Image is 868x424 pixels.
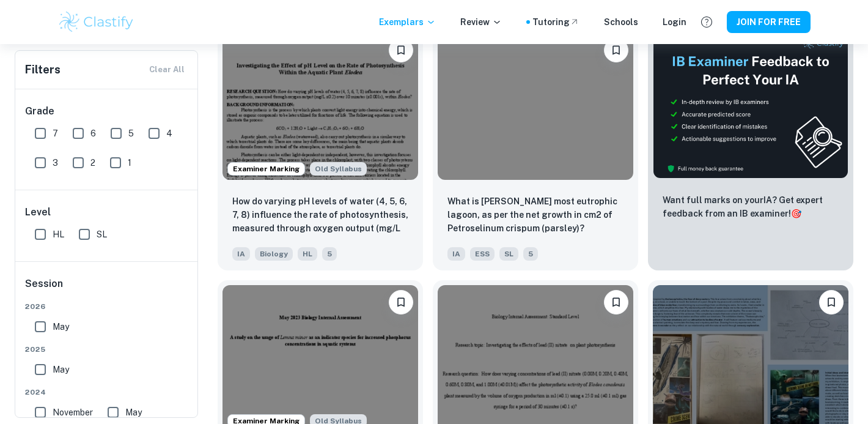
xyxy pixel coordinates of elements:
[166,127,172,140] span: 4
[379,15,436,29] p: Exemplars
[25,205,189,220] h6: Level
[819,290,844,314] button: Please log in to bookmark exemplars
[310,162,367,176] span: Old Syllabus
[653,33,848,179] img: Thumbnail
[604,38,628,62] button: Please log in to bookmark exemplars
[322,247,337,261] span: 5
[727,11,811,33] button: JOIN FOR FREE
[90,156,95,169] span: 2
[218,28,423,270] a: Examiner MarkingStarting from the May 2025 session, the Biology IA requirements have changed. It'...
[663,15,686,29] a: Login
[604,15,638,29] a: Schools
[223,33,418,180] img: Biology IA example thumbnail: How do varying pH levels of water (4, 5,
[53,228,64,241] span: HL
[25,387,189,398] span: 2024
[128,156,131,169] span: 1
[791,209,801,218] span: 🎯
[298,247,317,261] span: HL
[25,344,189,355] span: 2025
[25,277,189,301] h6: Session
[25,104,189,119] h6: Grade
[53,320,69,333] span: May
[232,195,408,236] p: How do varying pH levels of water (4, 5, 6, 7, 8) influence the rate of photosynthesis, measured ...
[53,127,58,140] span: 7
[53,156,58,169] span: 3
[389,38,413,62] button: Please log in to bookmark exemplars
[433,28,638,270] a: Please log in to bookmark exemplarsWhat is Maldonado’s most eutrophic lagoon, as per the net grow...
[255,247,293,261] span: Biology
[97,228,107,241] span: SL
[460,15,502,29] p: Review
[128,127,134,140] span: 5
[125,406,142,419] span: May
[53,363,69,376] span: May
[310,162,367,176] div: Starting from the May 2025 session, the Biology IA requirements have changed. It's OK to refer to...
[648,28,853,270] a: ThumbnailWant full marks on yourIA? Get expert feedback from an IB examiner!
[53,406,93,419] span: November
[25,61,61,78] h6: Filters
[663,193,839,220] p: Want full marks on your IA ? Get expert feedback from an IB examiner!
[470,247,495,261] span: ESS
[604,290,628,314] button: Please log in to bookmark exemplars
[228,163,304,174] span: Examiner Marking
[696,12,717,32] button: Help and Feedback
[447,195,623,235] p: What is Maldonado’s most eutrophic lagoon, as per the net growth in cm2 of Petroselinum crispum (...
[523,247,538,261] span: 5
[438,33,633,180] img: ESS IA example thumbnail: What is Maldonado’s most eutrophic lagoo
[389,290,413,314] button: Please log in to bookmark exemplars
[447,247,465,261] span: IA
[499,247,518,261] span: SL
[232,247,250,261] span: IA
[532,15,579,29] a: Tutoring
[57,10,135,34] img: Clastify logo
[25,301,189,312] span: 2026
[90,127,96,140] span: 6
